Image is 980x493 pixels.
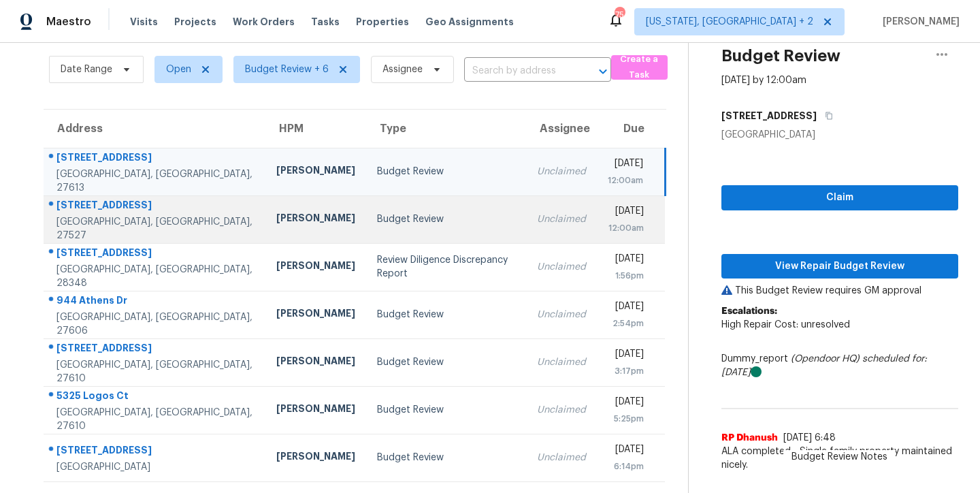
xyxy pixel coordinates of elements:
div: [DATE] by 12:00am [721,74,806,87]
div: Unclaimed [537,308,586,321]
div: [DATE] [608,204,644,221]
div: Unclaimed [537,403,586,417]
div: 1:56pm [608,269,644,283]
div: 944 Athens Dr [56,293,255,311]
div: Budget Review [377,451,514,464]
span: Maestro [46,15,91,29]
div: [GEOGRAPHIC_DATA], [GEOGRAPHIC_DATA], 27610 [56,358,255,385]
div: [DATE] [608,300,644,317]
div: Budget Review [377,212,514,226]
span: Visits [130,15,158,29]
div: Unclaimed [537,212,586,226]
div: [GEOGRAPHIC_DATA], [GEOGRAPHIC_DATA], 27613 [56,168,255,195]
div: [GEOGRAPHIC_DATA] [56,460,255,474]
div: [PERSON_NAME] [276,163,355,180]
h5: [STREET_ADDRESS] [721,109,817,123]
div: [DATE] [608,157,643,174]
div: Unclaimed [537,355,586,369]
button: View Repair Budget Review [721,254,958,279]
div: 6:14pm [608,460,644,473]
div: Review Diligence Discrepancy Report [377,253,514,281]
span: Budget Review + 6 [245,63,329,76]
div: [PERSON_NAME] [276,306,355,323]
div: Unclaimed [537,260,586,274]
th: Type [366,110,525,148]
div: 12:00am [608,174,643,187]
span: Work Orders [233,15,295,29]
p: This Budget Review requires GM approval [721,284,958,298]
span: Claim [732,189,947,206]
b: Escalations: [721,306,777,316]
input: Search by address [464,61,573,82]
span: [DATE] 6:48 [783,433,836,443]
div: [GEOGRAPHIC_DATA], [GEOGRAPHIC_DATA], 28348 [56,263,255,290]
div: Budget Review [377,308,514,321]
button: Create a Task [611,55,668,80]
span: Assignee [382,63,423,76]
div: 2:54pm [608,317,644,330]
span: [PERSON_NAME] [877,15,960,29]
div: [GEOGRAPHIC_DATA] [721,128,958,142]
th: Assignee [526,110,597,148]
span: Date Range [61,63,112,76]
div: [DATE] [608,252,644,269]
div: 5:25pm [608,412,644,426]
span: Create a Task [618,52,661,83]
div: [PERSON_NAME] [276,449,355,466]
button: Open [593,62,612,81]
div: 75 [615,8,624,22]
div: 3:17pm [608,364,644,378]
span: [US_STATE], [GEOGRAPHIC_DATA] + 2 [646,15,813,29]
span: ALA completed - Single family property maintained nicely. [721,445,958,472]
button: Copy Address [817,104,835,128]
div: [STREET_ADDRESS] [56,341,255,358]
div: [PERSON_NAME] [276,259,355,276]
h2: Budget Review [721,49,840,63]
div: [DATE] [608,443,644,460]
div: 5325 Logos Ct [56,389,255,406]
div: Unclaimed [537,451,586,464]
button: Claim [721,185,958,210]
div: [PERSON_NAME] [276,211,355,228]
th: Address [44,110,265,148]
span: High Repair Cost: unresolved [721,320,850,330]
div: [STREET_ADDRESS] [56,246,255,263]
div: Dummy_report [721,352,958,379]
div: [STREET_ADDRESS] [56,443,255,460]
div: [GEOGRAPHIC_DATA], [GEOGRAPHIC_DATA], 27527 [56,215,255,242]
div: Budget Review [377,355,514,369]
div: Budget Review [377,403,514,417]
div: [GEOGRAPHIC_DATA], [GEOGRAPHIC_DATA], 27610 [56,406,255,433]
span: Open [166,63,191,76]
span: Projects [174,15,216,29]
div: [PERSON_NAME] [276,354,355,371]
div: Unclaimed [537,165,586,178]
th: Due [597,110,666,148]
span: Geo Assignments [425,15,514,29]
span: View Repair Budget Review [732,258,947,275]
span: Budget Review Notes [783,450,896,464]
div: [PERSON_NAME] [276,402,355,419]
div: 12:00am [608,221,644,235]
div: [DATE] [608,395,644,412]
i: scheduled for: [DATE] [721,354,927,377]
span: Tasks [311,17,340,27]
span: RP Dhanush [721,431,778,445]
div: [STREET_ADDRESS] [56,198,255,215]
span: Properties [356,15,409,29]
th: HPM [265,110,366,148]
div: Budget Review [377,165,514,178]
div: [STREET_ADDRESS] [56,150,255,168]
i: (Opendoor HQ) [791,354,860,364]
div: [GEOGRAPHIC_DATA], [GEOGRAPHIC_DATA], 27606 [56,311,255,338]
div: [DATE] [608,347,644,364]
